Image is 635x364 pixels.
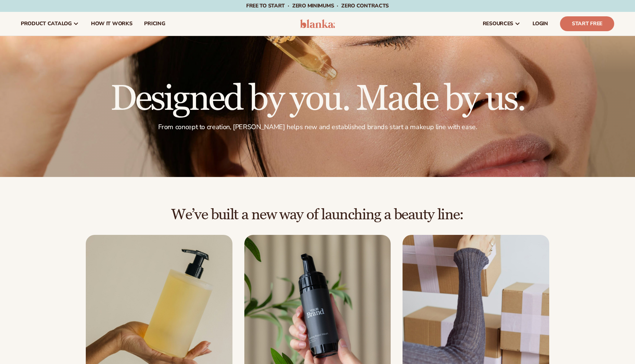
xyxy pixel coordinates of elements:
a: product catalog [15,12,85,36]
a: Start Free [560,16,614,31]
p: From concept to creation, [PERSON_NAME] helps new and established brands start a makeup line with... [110,123,525,131]
h1: Designed by you. Made by us. [110,81,525,117]
span: resources [483,21,513,27]
span: Free to start · ZERO minimums · ZERO contracts [246,2,389,9]
a: pricing [138,12,171,36]
span: LOGIN [533,21,548,27]
a: LOGIN [527,12,554,36]
span: pricing [144,21,165,27]
span: product catalog [21,21,72,27]
h2: We’ve built a new way of launching a beauty line: [21,207,614,223]
span: How It Works [91,21,133,27]
a: How It Works [85,12,139,36]
img: logo [300,19,335,28]
a: resources [477,12,527,36]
